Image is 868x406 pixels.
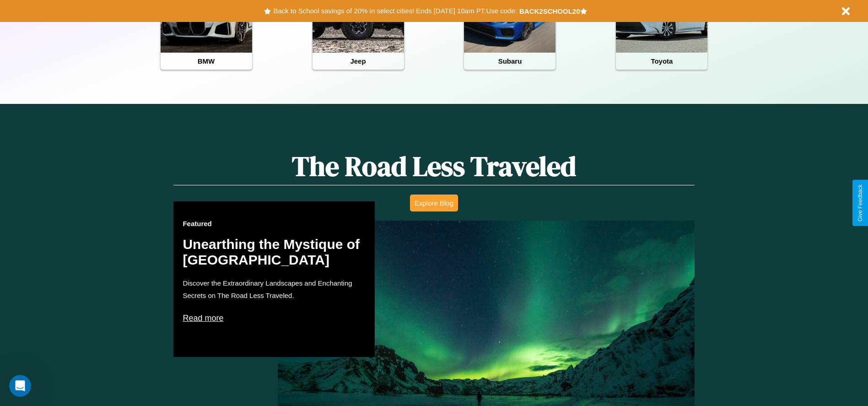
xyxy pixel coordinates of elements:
b: BACK2SCHOOL20 [519,7,580,15]
p: Read more [183,311,366,325]
iframe: Intercom live chat [9,375,31,397]
h4: Toyota [616,53,707,70]
button: Back to School savings of 20% in select cities! Ends [DATE] 10am PT.Use code: [271,5,519,17]
h4: Subaru [464,53,555,70]
h4: BMW [161,53,252,70]
p: Discover the Extraordinary Landscapes and Enchanting Secrets on The Road Less Traveled. [183,277,366,302]
h3: Featured [183,220,366,227]
h2: Unearthing the Mystique of [GEOGRAPHIC_DATA] [183,237,366,268]
div: Give Feedback [857,184,863,222]
button: Explore Blog [410,195,458,211]
h1: The Road Less Traveled [173,147,694,185]
h4: Jeep [313,53,404,70]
